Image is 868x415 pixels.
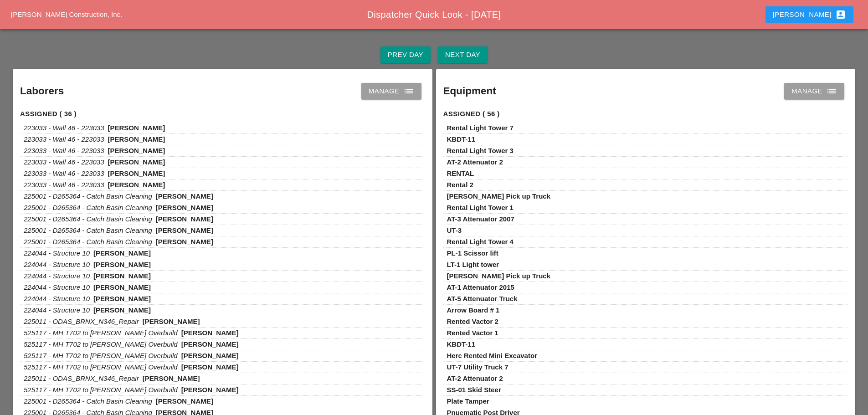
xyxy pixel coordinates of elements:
span: Rental Light Tower 7 [447,124,514,132]
span: Rented Vactor 1 [447,329,498,337]
span: AT-3 Attenuator 2007 [447,215,514,223]
a: [PERSON_NAME] Construction, Inc. [11,10,122,18]
span: [PERSON_NAME] [156,238,213,246]
span: Rental Light Tower 4 [447,238,514,246]
button: [PERSON_NAME] [765,6,853,23]
h2: Laborers [20,83,64,99]
span: [PERSON_NAME] [93,306,151,314]
span: 225001 - D265364 - Catch Basin Cleaning [24,397,152,405]
span: 224044 - Structure 10 [24,295,90,302]
button: Prev Day [380,46,431,63]
span: [PERSON_NAME] [156,192,213,200]
span: 224044 - Structure 10 [24,306,90,314]
span: Arrow Board # 1 [447,306,500,314]
span: LT-1 Light tower [447,261,499,268]
h4: Assigned ( 56 ) [443,109,848,119]
span: 225001 - D265364 - Catch Basin Cleaning [24,215,152,223]
span: KBDT-11 [447,340,476,348]
span: [PERSON_NAME] [108,158,165,166]
span: [PERSON_NAME] [108,147,165,154]
span: 225001 - D265364 - Catch Basin Cleaning [24,226,152,234]
span: 223033 - Wall 46 - 223033 [24,181,104,189]
div: Manage [791,86,837,97]
span: 224044 - Structure 10 [24,283,90,291]
span: [PERSON_NAME] Pick up Truck [447,192,551,200]
span: [PERSON_NAME] [156,397,213,405]
span: 525117 - MH T702 to [PERSON_NAME] Overbuild [24,340,178,348]
span: [PERSON_NAME] Pick up Truck [447,272,551,280]
span: 223033 - Wall 46 - 223033 [24,124,104,132]
span: Rental Light Tower 1 [447,204,514,211]
h4: Assigned ( 36 ) [20,109,425,119]
span: 224044 - Structure 10 [24,261,90,268]
span: [PERSON_NAME] [108,135,165,143]
span: 224044 - Structure 10 [24,272,90,280]
span: AT-2 Attenuator 2 [447,158,503,166]
span: 525117 - MH T702 to [PERSON_NAME] Overbuild [24,386,178,394]
span: 525117 - MH T702 to [PERSON_NAME] Overbuild [24,329,178,337]
span: [PERSON_NAME] [181,363,239,371]
span: 225001 - D265364 - Catch Basin Cleaning [24,192,152,200]
span: [PERSON_NAME] [181,352,239,359]
h2: Equipment [443,83,496,99]
span: 225001 - D265364 - Catch Basin Cleaning [24,204,152,211]
span: Rented Vactor 2 [447,318,498,325]
span: [PERSON_NAME] [93,272,151,280]
span: KBDT-11 [447,135,476,143]
div: Manage [369,86,414,97]
span: [PERSON_NAME] [93,295,151,302]
span: Herc Rented Mini Excavator [447,352,537,359]
span: 224044 - Structure 10 [24,249,90,257]
span: SS-01 Skid Steer [447,386,501,394]
span: 525117 - MH T702 to [PERSON_NAME] Overbuild [24,352,178,359]
span: 225011 - ODAS_BRNX_N346_Repair [24,374,139,382]
span: [PERSON_NAME] [156,226,213,234]
span: 225011 - ODAS_BRNX_N346_Repair [24,318,139,325]
span: Plate Tamper [447,397,489,405]
div: Prev Day [388,50,423,60]
i: list [403,86,414,97]
i: account_box [835,9,846,20]
span: 223033 - Wall 46 - 223033 [24,158,104,166]
span: [PERSON_NAME] [108,124,165,132]
span: Rental 2 [447,181,473,189]
span: [PERSON_NAME] [108,169,165,177]
span: AT-2 Attenuator 2 [447,374,503,382]
span: [PERSON_NAME] [93,261,151,268]
span: [PERSON_NAME] [181,340,239,348]
span: [PERSON_NAME] [181,386,239,394]
span: [PERSON_NAME] [156,204,213,211]
span: [PERSON_NAME] [143,374,200,382]
span: AT-5 Attenuator Truck [447,295,518,302]
span: Dispatcher Quick Look - [DATE] [367,10,501,20]
span: 223033 - Wall 46 - 223033 [24,135,104,143]
span: [PERSON_NAME] [93,283,151,291]
span: Rental Light Tower 3 [447,147,514,154]
a: Manage [361,83,421,99]
span: UT-3 [447,226,462,234]
span: RENTAL [447,169,474,177]
a: Manage [784,83,844,99]
span: [PERSON_NAME] [93,249,151,257]
span: 525117 - MH T702 to [PERSON_NAME] Overbuild [24,363,178,371]
button: Next Day [438,46,488,63]
span: AT-1 Attenuator 2015 [447,283,514,291]
span: 223033 - Wall 46 - 223033 [24,169,104,177]
span: [PERSON_NAME] [156,215,213,223]
span: [PERSON_NAME] [108,181,165,189]
span: PL-1 Scissor lift [447,249,498,257]
span: 225001 - D265364 - Catch Basin Cleaning [24,238,152,246]
div: Next Day [445,50,480,60]
span: UT-7 Utility Truck 7 [447,363,508,371]
i: list [826,86,837,97]
div: [PERSON_NAME] [773,9,846,20]
span: 223033 - Wall 46 - 223033 [24,147,104,154]
span: [PERSON_NAME] [181,329,239,337]
span: [PERSON_NAME] [143,318,200,325]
